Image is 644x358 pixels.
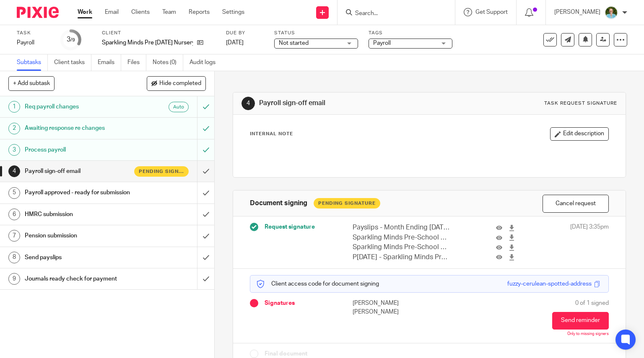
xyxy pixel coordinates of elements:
h1: Payroll approved - ready for submission [25,186,134,199]
a: Settings [222,8,244,16]
p: Client access code for document signing [257,280,379,288]
a: Files [127,54,146,71]
h1: Journals ready check for payment [25,273,134,285]
p: Sparkling Minds Pre-School and Day Nursery Ltd - Payroll Summary - Month 6.pdf [353,242,450,252]
span: Request signature [265,223,315,231]
label: Status [274,30,358,36]
a: Audit logs [190,54,222,71]
a: Reports [189,8,210,16]
h1: Awaiting response re changes [25,122,134,134]
button: + Add subtask [8,76,55,90]
div: Auto [169,102,189,112]
div: 3 [8,144,20,156]
h1: Req payroll changes [25,100,134,113]
div: 4 [8,165,20,177]
div: 2 [8,123,20,134]
div: Task request signature [544,100,617,107]
a: Work [78,8,92,16]
button: Cancel request [543,195,609,213]
p: P[DATE] - Sparkling Minds Pre-School and Day Nursery Ltd.pdf [353,252,450,262]
button: Hide completed [147,76,206,90]
h1: Pension submission [25,229,134,242]
p: Sparkling Minds Pre-School and Day Nursery Ltd - Pensions - Month 6.pdf [353,233,450,242]
div: 1 [8,101,20,113]
a: Clients [131,8,150,16]
p: [PERSON_NAME] [PERSON_NAME] [353,299,429,316]
h1: Payroll sign-off email [25,165,134,178]
label: Tags [369,30,452,36]
div: 7 [8,230,20,242]
label: Task [17,30,50,36]
span: Signatures [265,299,295,307]
button: Edit description [550,127,609,141]
div: 9 [8,273,20,285]
div: 4 [241,97,255,110]
label: Client [102,30,216,36]
a: Email [105,8,119,16]
span: Pending signature [139,168,184,175]
a: Client tasks [54,54,91,71]
a: Emails [98,54,121,71]
div: 3 [67,35,75,44]
label: Due by [226,30,264,36]
a: Subtasks [17,54,48,71]
h1: Send payslips [25,251,134,264]
span: 0 of 1 signed [575,299,609,307]
p: Internal Note [250,131,293,137]
span: [DATE] [226,40,244,46]
input: Search [354,10,430,18]
span: Hide completed [159,80,201,87]
h1: Process payroll [25,144,134,156]
h1: Document signing [250,199,307,208]
span: Get Support [475,9,508,15]
p: Sparkling Minds Pre [DATE] Nursery Ltd [102,39,193,47]
small: /9 [70,38,75,42]
span: Not started [279,40,309,46]
img: U9kDOIcY.jpeg [605,6,618,19]
button: Send reminder [552,312,609,330]
div: 5 [8,187,20,199]
div: 8 [8,252,20,263]
a: Notes (0) [153,54,183,71]
span: [DATE] 3:35pm [570,223,609,262]
div: Pending Signature [314,198,380,209]
p: Payslips - Month Ending [DATE].pdf [353,223,450,232]
div: Payroll [17,39,50,47]
h1: Payroll sign-off email [259,99,447,108]
div: 6 [8,209,20,220]
p: Only to missing signers [567,332,609,337]
span: Payroll [373,40,391,46]
a: Team [162,8,176,16]
div: fuzzy-cerulean-spotted-address [507,280,592,288]
h1: HMRC submission [25,208,134,221]
img: Pixie [17,7,59,18]
span: Final document [265,350,307,358]
p: [PERSON_NAME] [554,8,600,16]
